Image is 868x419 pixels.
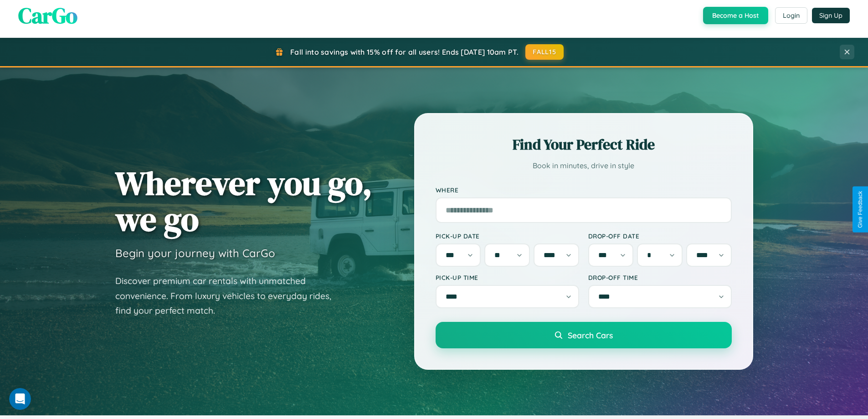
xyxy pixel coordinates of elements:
h1: Wherever you go, we go [115,165,372,237]
p: Book in minutes, drive in style [436,159,732,172]
div: Give Feedback [857,191,863,228]
label: Pick-up Time [436,274,579,281]
button: Login [775,7,807,24]
label: Pick-up Date [436,232,579,240]
label: Drop-off Date [588,232,732,240]
h2: Find Your Perfect Ride [436,134,732,155]
h3: Begin your journey with CarGo [115,246,275,260]
button: Sign Up [812,8,850,23]
span: CarGo [18,0,77,31]
span: Fall into savings with 15% off for all users! Ends [DATE] 10am PT. [290,47,519,57]
button: FALL15 [525,44,564,60]
label: Drop-off Time [588,274,732,281]
p: Discover premium car rentals with unmatched convenience. From luxury vehicles to everyday rides, ... [115,274,343,318]
button: Search Cars [436,322,732,348]
iframe: Intercom live chat [9,388,31,410]
span: Search Cars [568,330,613,340]
button: Become a Host [703,7,768,24]
label: Where [436,186,732,194]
